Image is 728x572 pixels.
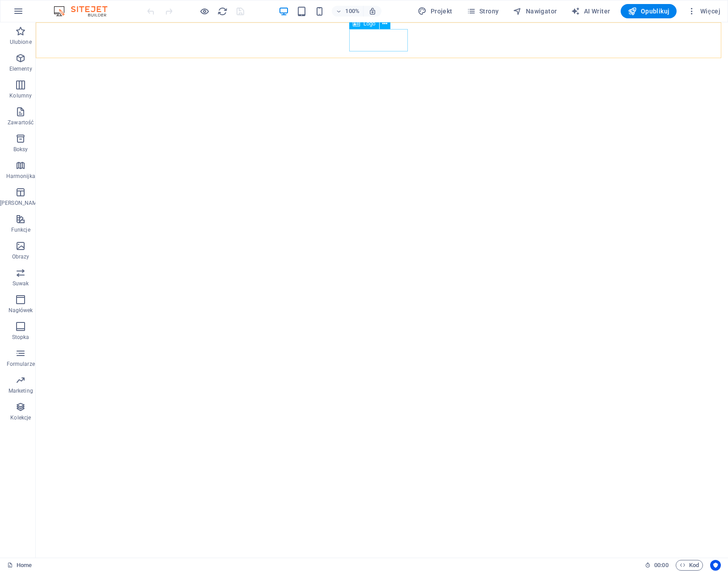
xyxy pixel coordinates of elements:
[660,562,662,568] span: :
[13,280,29,287] p: Suwak
[513,7,557,16] span: Nawigator
[9,92,32,99] p: Kolumny
[10,414,31,421] p: Kolekcje
[684,4,724,18] button: Więcej
[463,4,503,18] button: Strony
[8,119,34,126] p: Zawartość
[710,560,721,571] button: Usercentrics
[571,7,610,16] span: AI Writer
[7,360,35,368] p: Formularze
[418,7,452,16] span: Projekt
[217,6,228,17] i: Przeładuj stronę
[414,4,456,18] button: Projekt
[6,173,35,180] p: Harmonijka
[621,4,677,18] button: Opublikuj
[467,7,499,16] span: Strony
[364,21,376,26] span: Logo
[654,560,668,571] span: 00 00
[332,6,364,17] button: 100%
[12,253,30,260] p: Obrazy
[687,7,720,16] span: Więcej
[645,560,669,571] h6: Czas sesji
[7,560,32,571] a: Kliknij, aby anulować zaznaczenie. Kliknij dwukrotnie, aby otworzyć Strony
[680,560,699,571] span: Kod
[414,4,456,18] div: Projekt (Ctrl+Alt+Y)
[10,38,32,46] p: Ulubione
[509,4,560,18] button: Nawigator
[12,334,30,341] p: Stopka
[11,226,30,233] p: Funkcje
[8,307,33,314] p: Nagłówek
[676,560,703,571] button: Kod
[13,146,28,153] p: Boksy
[567,4,614,18] button: AI Writer
[9,65,32,72] p: Elementy
[8,387,33,394] p: Marketing
[199,6,210,17] button: Kliknij tutaj, aby wyjść z trybu podglądu i kontynuować edycję
[217,6,228,17] button: reload
[345,6,360,17] h6: 100%
[51,6,119,17] img: Editor Logo
[628,7,669,16] span: Opublikuj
